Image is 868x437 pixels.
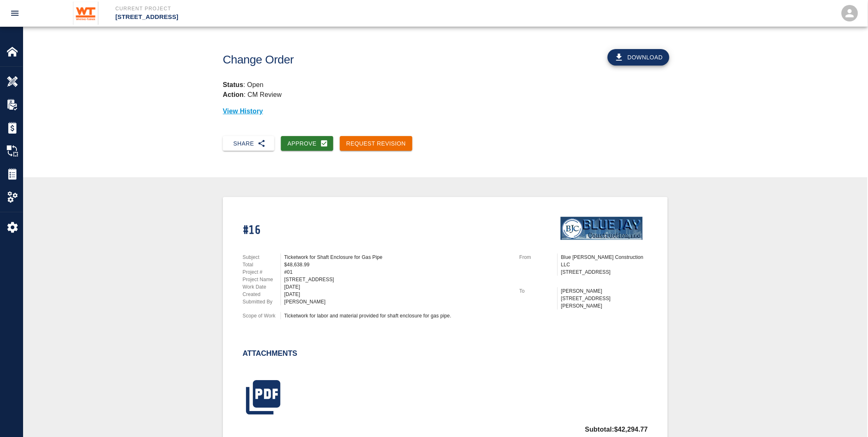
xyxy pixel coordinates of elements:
h1: Change Order [223,53,480,67]
div: Ticketwork for Shaft Enclosure for Gas Pipe [284,254,510,261]
div: [STREET_ADDRESS] [284,276,510,283]
div: #01 [284,268,510,276]
p: [STREET_ADDRESS][PERSON_NAME] [561,295,648,310]
div: Ticketwork for labor and material provided for shaft enclosure for gas pipe. [284,312,510,320]
p: [PERSON_NAME] [561,287,648,295]
p: From [519,254,557,261]
button: Download [608,49,669,66]
p: Created [243,291,281,298]
button: Share [223,136,274,151]
p: Current Project [115,5,479,12]
button: Approve [281,136,333,151]
p: : CM Review [223,90,668,100]
img: Blue Jay Construction LLC [561,217,643,240]
p: [STREET_ADDRESS] [561,268,648,276]
iframe: Chat Widget [827,397,868,437]
h2: Attachments [243,349,297,358]
img: Whiting-Turner [73,2,99,25]
p: To [519,287,557,295]
div: [DATE] [284,283,510,291]
button: Request Revision [340,136,413,151]
p: Subject [243,254,281,261]
p: View History [223,106,668,116]
p: Blue [PERSON_NAME] Construction LLC [561,254,648,268]
div: [DATE] [284,291,510,298]
p: Submitted By [243,298,281,305]
strong: Action [223,91,244,98]
p: [STREET_ADDRESS] [115,12,479,22]
strong: Status [223,81,243,88]
div: [PERSON_NAME] [284,298,510,305]
p: : Open [223,80,668,90]
h1: #16 [243,223,261,237]
button: open drawer [5,3,25,23]
p: Project Name [243,276,281,283]
div: $48,638.99 [284,261,510,268]
p: Project # [243,268,281,276]
p: Total [243,261,281,268]
p: Work Date [243,283,281,291]
p: Scope of Work [243,312,281,320]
